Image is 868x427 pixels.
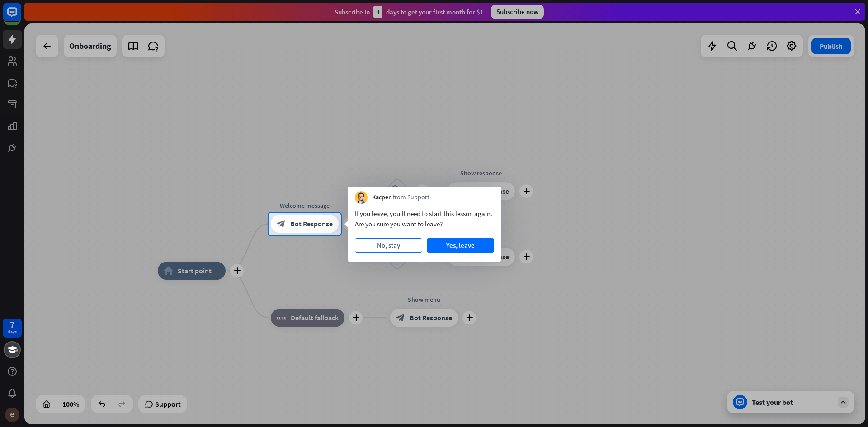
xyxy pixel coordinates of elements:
[7,4,34,31] button: Open LiveChat chat widget
[290,220,333,229] span: Bot Response
[355,238,422,253] button: No, stay
[393,193,429,202] span: from Support
[277,220,286,229] i: block_bot_response
[372,193,391,202] span: Kacper
[355,208,494,229] div: If you leave, you’ll need to start this lesson again. Are you sure you want to leave?
[427,238,494,253] button: Yes, leave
